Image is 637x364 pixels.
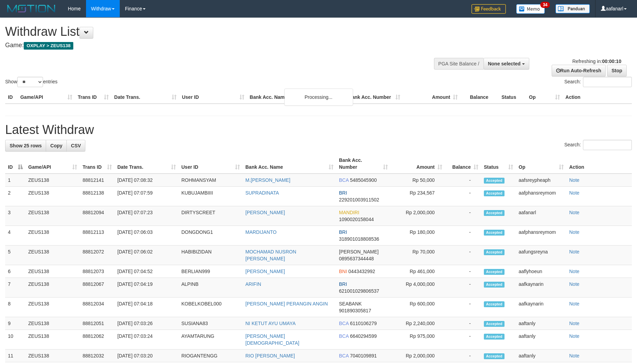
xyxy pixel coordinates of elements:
a: Note [569,333,580,339]
td: SUSIANA83 [179,317,243,330]
a: [PERSON_NAME][DEMOGRAPHIC_DATA] [245,333,299,346]
td: ZEUS138 [25,330,80,350]
a: Note [569,229,580,235]
a: Note [569,177,580,183]
span: [PERSON_NAME] [339,249,379,254]
td: aaftanly [516,330,566,350]
th: Op: activate to sort column ascending [516,154,566,174]
span: BCA [339,353,349,358]
th: Status: activate to sort column ascending [481,154,516,174]
span: Accepted [484,230,505,236]
span: Copy 901890305817 to clipboard [339,308,371,313]
a: MARDIJANTO [245,229,277,235]
td: ZEUS138 [25,226,80,246]
th: Trans ID [75,91,112,104]
a: NI KETUT AYU UMAYA [245,321,296,326]
td: RIOGANTENGG [179,350,243,362]
th: Trans ID: activate to sort column ascending [80,154,115,174]
td: KUBUJAMBIIII [179,187,243,206]
div: Processing... [284,89,353,106]
td: 88812032 [80,350,115,362]
td: - [445,350,481,362]
th: Game/API [18,91,75,104]
td: 88812094 [80,206,115,226]
th: Action [563,91,632,104]
td: Rp 2,000,000 [391,350,445,362]
a: Note [569,353,580,358]
td: 88812073 [80,265,115,278]
th: Game/API: activate to sort column ascending [25,154,80,174]
span: Accepted [484,269,505,275]
label: Search: [564,77,632,87]
td: DONGDONG1 [179,226,243,246]
td: 8 [5,298,25,317]
th: Bank Acc. Number [346,91,403,104]
td: [DATE] 07:06:03 [115,226,179,246]
td: 11 [5,350,25,362]
a: SUPRADINATA [245,190,279,196]
h1: Latest Withdraw [5,123,632,137]
td: Rp 975,000 [391,330,445,350]
a: Show 25 rows [5,140,46,152]
label: Search: [564,140,632,150]
th: Op [526,91,563,104]
span: Accepted [484,321,505,327]
span: 34 [540,2,550,8]
td: ZEUS138 [25,350,80,362]
a: M.[PERSON_NAME] [245,177,290,183]
td: 88812034 [80,298,115,317]
img: Button%20Memo.svg [516,4,545,14]
td: aafkaynarin [516,298,566,317]
td: [DATE] 07:03:24 [115,330,179,350]
span: Copy 0443432992 to clipboard [348,269,375,274]
td: - [445,298,481,317]
td: [DATE] 07:03:20 [115,350,179,362]
span: BRI [339,229,347,235]
td: DIRTYSCREET [179,206,243,226]
td: [DATE] 07:08:32 [115,174,179,187]
h1: Withdraw List [5,25,418,39]
td: ZEUS138 [25,317,80,330]
td: aafungsreyna [516,246,566,265]
th: Date Trans.: activate to sort column ascending [115,154,179,174]
td: [DATE] 07:04:52 [115,265,179,278]
td: ALPINB [179,278,243,298]
span: SEABANK [339,301,362,306]
th: Status [499,91,526,104]
span: Copy 6640294599 to clipboard [350,333,377,339]
th: User ID [179,91,247,104]
td: 3 [5,206,25,226]
span: BRI [339,281,347,287]
span: BCA [339,177,349,183]
span: Accepted [484,249,505,255]
td: KOBELKOBEL000 [179,298,243,317]
td: ZEUS138 [25,298,80,317]
td: 10 [5,330,25,350]
td: Rp 461,000 [391,265,445,278]
span: Copy 621001029806537 to clipboard [339,288,379,294]
th: ID: activate to sort column descending [5,154,25,174]
a: [PERSON_NAME] [245,269,285,274]
td: Rp 180,000 [391,226,445,246]
td: [DATE] 07:04:18 [115,298,179,317]
td: ZEUS138 [25,187,80,206]
th: Amount [403,91,460,104]
a: ARIFIN [245,281,261,287]
th: User ID: activate to sort column ascending [179,154,243,174]
img: panduan.png [555,4,590,13]
span: Copy 318901018808536 to clipboard [339,236,379,242]
td: - [445,206,481,226]
td: 88812051 [80,317,115,330]
span: Copy [50,143,62,148]
td: aafkaynarin [516,278,566,298]
span: Accepted [484,190,505,196]
th: Bank Acc. Name: activate to sort column ascending [243,154,336,174]
span: Copy 229201003911502 to clipboard [339,197,379,202]
td: 88812062 [80,330,115,350]
td: aafanarl [516,206,566,226]
td: - [445,187,481,206]
td: aafphansreymom [516,187,566,206]
td: 88812072 [80,246,115,265]
td: ZEUS138 [25,278,80,298]
td: AYAMTARUNG [179,330,243,350]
